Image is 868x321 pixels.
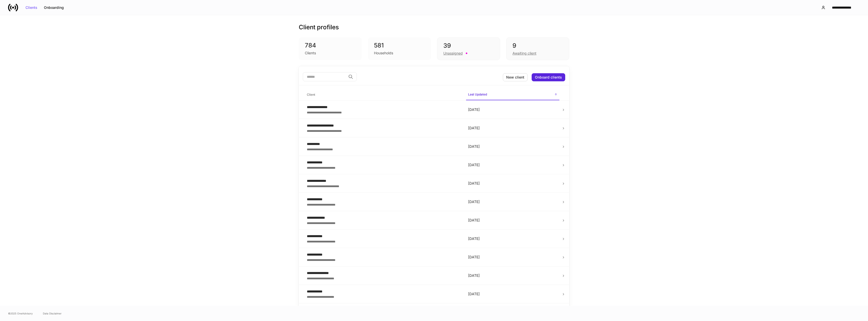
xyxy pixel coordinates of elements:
[468,273,557,278] p: [DATE]
[503,73,528,81] button: New client
[468,218,557,223] p: [DATE]
[437,37,500,60] div: 39Unassigned
[506,37,569,60] div: 9Awaiting client
[466,89,559,100] span: Last Updated
[8,311,33,315] span: © 2025 OneAdvisory
[443,42,494,50] div: 39
[44,6,64,9] div: Onboarding
[41,4,67,12] button: Onboarding
[512,42,563,50] div: 9
[305,51,316,56] div: Clients
[305,90,462,100] span: Client
[468,92,487,97] h6: Last Updated
[506,76,524,79] div: New client
[43,311,62,315] a: Data Disclaimer
[468,126,557,131] p: [DATE]
[468,181,557,186] p: [DATE]
[468,291,557,297] p: [DATE]
[468,255,557,260] p: [DATE]
[305,41,356,50] div: 784
[443,51,463,56] div: Unassigned
[468,199,557,204] p: [DATE]
[374,41,425,50] div: 581
[512,51,536,56] div: Awaiting client
[299,23,339,31] h3: Client profiles
[535,76,562,79] div: Onboard clients
[468,236,557,241] p: [DATE]
[307,92,315,97] h6: Client
[468,162,557,167] p: [DATE]
[374,51,393,56] div: Households
[25,6,37,9] div: Clients
[468,107,557,112] p: [DATE]
[468,144,557,149] p: [DATE]
[532,73,565,81] button: Onboard clients
[22,4,41,12] button: Clients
